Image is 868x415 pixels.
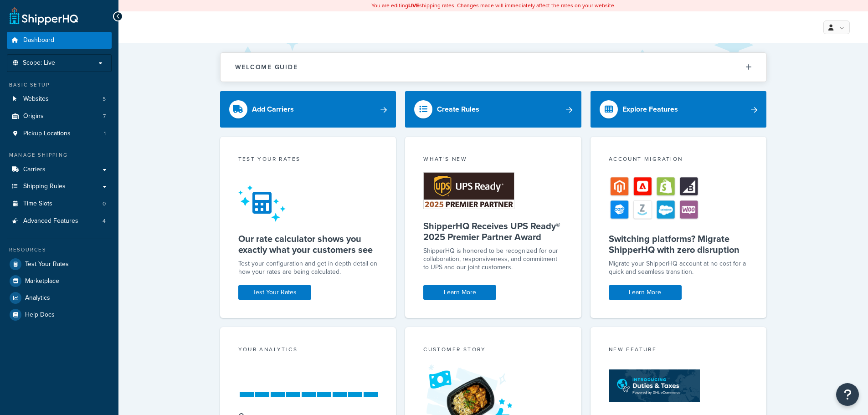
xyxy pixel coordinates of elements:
li: Origins [7,108,112,125]
a: Explore Features [591,91,767,128]
a: Shipping Rules [7,178,112,195]
span: Time Slots [23,200,52,208]
li: Time Slots [7,195,112,212]
span: Carriers [23,166,46,174]
div: Manage Shipping [7,151,112,159]
a: Create Rules [405,91,581,128]
span: Analytics [25,294,50,302]
span: 1 [104,130,106,138]
a: Help Docs [7,307,112,323]
span: Marketplace [25,277,59,285]
span: Advanced Features [23,217,78,225]
a: Dashboard [7,32,112,49]
li: Advanced Features [7,213,112,230]
li: Pickup Locations [7,125,112,142]
span: Shipping Rules [23,183,66,190]
button: Welcome Guide [221,53,766,82]
div: Customer Story [423,345,563,356]
b: LIVE [408,1,419,10]
a: Learn More [423,285,496,300]
div: Account Migration [609,155,749,165]
span: Test Your Rates [25,261,69,268]
h5: Switching platforms? Migrate ShipperHQ with zero disruption [609,233,749,255]
a: Carriers [7,161,112,178]
span: 0 [103,200,106,208]
div: Add Carriers [252,103,294,116]
div: Migrate your ShipperHQ account at no cost for a quick and seamless transition. [609,260,749,276]
div: What's New [423,155,563,165]
div: Resources [7,246,112,254]
a: Origins7 [7,108,112,125]
span: Dashboard [23,36,54,44]
a: Learn More [609,285,682,300]
a: Pickup Locations1 [7,125,112,142]
span: Help Docs [25,311,55,319]
button: Open Resource Center [836,383,859,406]
div: Explore Features [622,103,678,116]
span: Scope: Live [23,59,55,67]
li: Websites [7,91,112,108]
a: Add Carriers [220,91,396,128]
div: Basic Setup [7,81,112,89]
a: Time Slots0 [7,195,112,212]
span: 4 [103,217,106,225]
div: New Feature [609,345,749,356]
a: Test Your Rates [7,256,112,272]
a: Websites5 [7,91,112,108]
span: Pickup Locations [23,130,71,138]
div: Test your rates [238,155,378,165]
a: Analytics [7,290,112,306]
h2: Welcome Guide [235,64,298,71]
h5: ShipperHQ Receives UPS Ready® 2025 Premier Partner Award [423,220,563,242]
a: Marketplace [7,273,112,289]
div: Test your configuration and get in-depth detail on how your rates are being calculated. [238,260,378,276]
div: Your Analytics [238,345,378,356]
span: Websites [23,95,49,103]
span: Origins [23,113,44,120]
p: ShipperHQ is honored to be recognized for our collaboration, responsiveness, and commitment to UP... [423,247,563,272]
a: Test Your Rates [238,285,311,300]
a: Advanced Features4 [7,213,112,230]
span: 7 [103,113,106,120]
h5: Our rate calculator shows you exactly what your customers see [238,233,378,255]
span: 5 [103,95,106,103]
div: Create Rules [437,103,479,116]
